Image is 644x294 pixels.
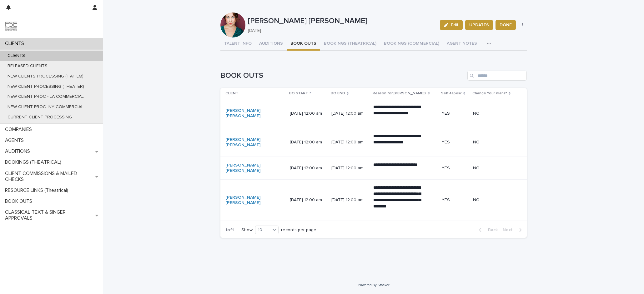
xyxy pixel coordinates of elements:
[281,227,316,233] p: records per page
[442,166,468,171] p: YES
[331,140,368,145] p: [DATE] 12:00 am
[380,37,443,51] button: BOOKINGS (COMMERCIAL)
[3,148,35,154] p: AUDITIONS
[469,22,489,28] span: UPDATES
[331,111,368,116] p: [DATE] 12:00 am
[3,63,53,69] p: RELEASED CLIENTS
[225,90,238,97] p: CLIENT
[442,111,468,116] p: YES
[467,71,527,81] input: Search
[320,37,380,51] button: BOOKINGS (THEATRICAL)
[465,20,493,30] button: UPDATES
[473,111,517,116] p: NO
[290,197,327,203] p: [DATE] 12:00 am
[373,90,426,97] p: Reason for [PERSON_NAME]?
[473,166,517,171] p: NO
[248,17,435,26] p: [PERSON_NAME] [PERSON_NAME]
[3,137,29,143] p: AGENTS
[225,137,278,148] a: [PERSON_NAME] [PERSON_NAME]
[331,166,368,171] p: [DATE] 12:00 am
[3,74,88,79] p: NEW CLIENTS PROCESSING (TV/FILM)
[3,41,29,47] p: CLIENTS
[474,227,500,233] button: Back
[290,140,327,145] p: [DATE] 12:00 am
[472,90,507,97] p: Change Your Plans?
[473,197,517,203] p: NO
[500,22,512,28] span: DONE
[5,20,18,33] img: 9JgRvJ3ETPGCJDhvPVA5
[225,108,278,119] a: [PERSON_NAME] [PERSON_NAME]
[451,23,459,27] span: Edit
[220,222,239,238] p: 1 of 1
[331,197,368,203] p: [DATE] 12:00 am
[3,127,37,132] p: COMPANIES
[3,171,95,182] p: CLIENT COMMISSIONS & MAILED CHECKS
[500,227,527,233] button: Next
[440,20,463,30] button: Edit
[503,228,516,232] span: Next
[220,71,465,80] h1: BOOK OUTS
[220,37,255,51] button: TALENT INFO
[248,28,432,33] p: [DATE]
[443,37,481,51] button: AGENT NOTES
[287,37,320,51] button: BOOK OUTS
[3,209,95,221] p: CLASSICAL TEXT & SINGER APPROVALS
[289,90,308,97] p: BO START
[358,283,389,287] a: Powered By Stacker
[225,195,278,206] a: [PERSON_NAME] [PERSON_NAME]
[241,227,253,233] p: Show
[442,197,468,203] p: YES
[255,227,270,233] div: 10
[3,84,89,89] p: NEW CLIENT PROCESSING (THEATER)
[290,111,327,116] p: [DATE] 12:00 am
[331,90,345,97] p: BO END
[442,140,468,145] p: YES
[3,187,73,193] p: RESOURCE LINKS (Theatrical)
[3,104,88,110] p: NEW CLIENT PROC -NY COMMERCIAL
[484,228,498,232] span: Back
[3,159,66,165] p: BOOKINGS (THEATRICAL)
[225,163,278,173] a: [PERSON_NAME] [PERSON_NAME]
[3,115,77,120] p: CURRENT CLIENT PROCESSING
[496,20,516,30] button: DONE
[255,37,287,51] button: AUDITIONS
[3,198,37,204] p: BOOK OUTS
[3,53,30,58] p: CLIENTS
[3,94,89,99] p: NEW CLIENT PROC - LA COMMERCIAL
[441,90,462,97] p: Self-tapes?
[290,166,327,171] p: [DATE] 12:00 am
[473,140,517,145] p: NO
